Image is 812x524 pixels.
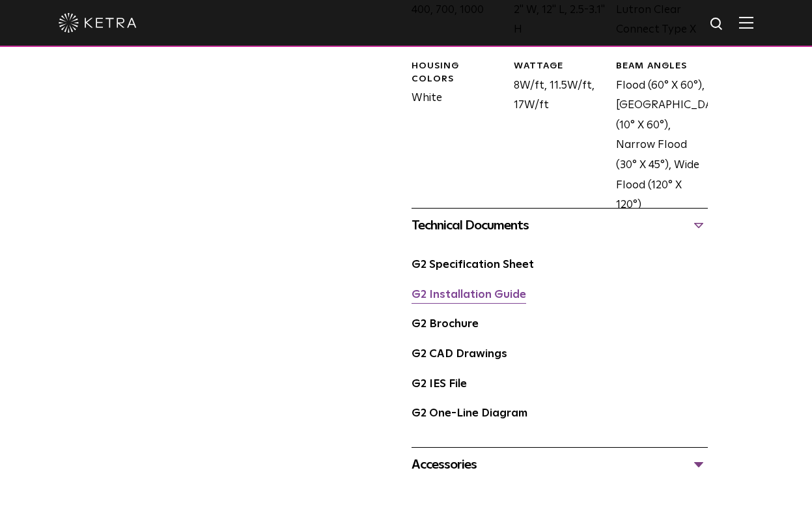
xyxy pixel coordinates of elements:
a: G2 Installation Guide [412,289,526,300]
a: G2 One-Line Diagram [412,408,527,419]
a: G2 Brochure [412,319,479,330]
div: White [402,60,504,216]
img: ketra-logo-2019-white [59,13,137,33]
div: HOUSING COLORS [412,60,504,85]
div: 8W/ft, 11.5W/ft, 17W/ft [504,60,606,216]
a: G2 CAD Drawings [412,349,507,360]
div: Flood (60° X 60°), [GEOGRAPHIC_DATA] (10° X 60°), Narrow Flood (30° X 45°), Wide Flood (120° X 120°) [606,60,708,216]
a: G2 IES File [412,379,467,390]
img: Hamburger%20Nav.svg [739,16,753,29]
div: Accessories [412,454,708,475]
img: search icon [709,16,725,33]
div: WATTAGE [514,60,606,73]
div: BEAM ANGLES [616,60,708,73]
div: Technical Documents [412,215,708,236]
a: G2 Specification Sheet [412,259,534,270]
